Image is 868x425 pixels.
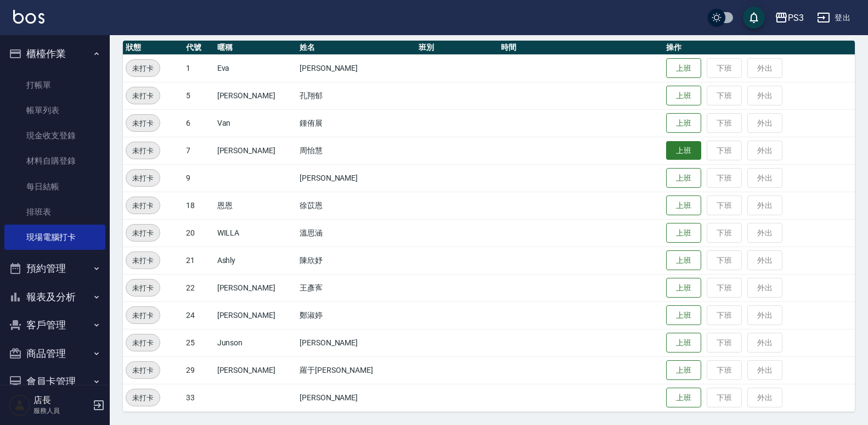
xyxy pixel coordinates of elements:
a: 現金收支登錄 [4,123,105,148]
span: 未打卡 [126,282,160,294]
td: 鄭淑婷 [297,301,416,329]
td: [PERSON_NAME] [215,274,297,301]
th: 代號 [183,41,215,55]
td: 周怡慧 [297,137,416,164]
td: [PERSON_NAME] [215,356,297,384]
button: 上班 [666,305,701,326]
td: [PERSON_NAME] [297,54,416,82]
a: 打帳單 [4,72,105,98]
button: 上班 [666,195,701,216]
span: 未打卡 [126,365,160,376]
span: 未打卡 [126,255,160,266]
button: 上班 [666,86,701,106]
button: 上班 [666,278,701,298]
button: 上班 [666,223,701,243]
td: [PERSON_NAME] [215,82,297,109]
td: 9 [183,164,215,192]
td: [PERSON_NAME] [297,329,416,356]
img: Person [9,394,31,416]
button: 上班 [666,250,701,271]
span: 未打卡 [126,118,160,129]
h5: 店長 [33,395,89,406]
span: 未打卡 [126,337,160,349]
a: 材料自購登錄 [4,148,105,174]
td: 王彥寯 [297,274,416,301]
button: 報表及分析 [4,283,105,311]
td: Eva [215,54,297,82]
button: 櫃檯作業 [4,40,105,68]
th: 姓名 [297,41,416,55]
span: 未打卡 [126,227,160,239]
td: 孔翔郁 [297,82,416,109]
span: 未打卡 [126,392,160,404]
div: PS3 [788,11,804,25]
button: 上班 [666,113,701,133]
td: 22 [183,274,215,301]
td: 29 [183,356,215,384]
td: 鍾侑展 [297,109,416,137]
span: 未打卡 [126,145,160,156]
td: [PERSON_NAME] [215,137,297,164]
td: 1 [183,54,215,82]
td: WILLA [215,219,297,247]
td: 20 [183,219,215,247]
span: 未打卡 [126,172,160,184]
td: [PERSON_NAME] [297,384,416,411]
td: Van [215,109,297,137]
button: 上班 [666,333,701,353]
span: 未打卡 [126,310,160,321]
td: 18 [183,192,215,219]
td: [PERSON_NAME] [297,164,416,192]
button: 客戶管理 [4,311,105,339]
td: Junson [215,329,297,356]
td: 6 [183,109,215,137]
td: 5 [183,82,215,109]
button: 上班 [666,360,701,381]
th: 狀態 [123,41,183,55]
button: save [743,7,765,29]
a: 排班表 [4,199,105,225]
td: 21 [183,247,215,274]
td: 24 [183,301,215,329]
a: 每日結帳 [4,174,105,199]
button: 會員卡管理 [4,367,105,396]
a: 現場電腦打卡 [4,225,105,250]
button: 上班 [666,141,701,160]
td: 25 [183,329,215,356]
td: Ashly [215,247,297,274]
a: 帳單列表 [4,98,105,123]
td: 33 [183,384,215,411]
p: 服務人員 [33,406,89,416]
td: 恩恩 [215,192,297,219]
td: 徐苡恩 [297,192,416,219]
td: 羅于[PERSON_NAME] [297,356,416,384]
th: 班別 [416,41,498,55]
th: 操作 [663,41,855,55]
button: 商品管理 [4,339,105,368]
button: 上班 [666,388,701,408]
img: Logo [13,10,44,24]
button: 登出 [813,8,855,28]
td: 陳欣妤 [297,247,416,274]
td: 7 [183,137,215,164]
button: 上班 [666,58,701,79]
button: PS3 [770,7,808,29]
button: 預約管理 [4,254,105,283]
td: 溫思涵 [297,219,416,247]
button: 上班 [666,168,701,188]
span: 未打卡 [126,90,160,102]
th: 時間 [498,41,663,55]
td: [PERSON_NAME] [215,301,297,329]
span: 未打卡 [126,63,160,74]
span: 未打卡 [126,200,160,211]
th: 暱稱 [215,41,297,55]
